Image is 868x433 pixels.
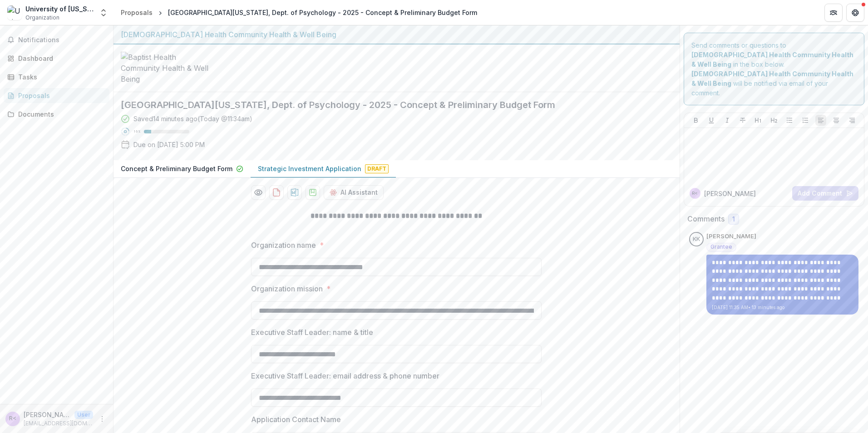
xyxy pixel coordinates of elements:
[18,54,102,63] div: Dashboard
[97,4,110,22] button: Open entity switcher
[9,416,16,422] div: Rui Zou <rzou@ufl.edu>
[251,283,323,294] p: Organization mission
[18,72,102,82] div: Tasks
[769,115,779,126] button: Heading 2
[684,33,865,105] div: Send comments or questions to in the box below. will be notified via email of your comment.
[692,191,698,196] div: Rui Zou <rzou@ufl.edu>
[97,413,108,424] button: More
[258,164,361,173] p: Strategic Investment Application
[706,232,756,241] p: [PERSON_NAME]
[287,185,302,200] button: download-proposal
[4,51,109,66] a: Dashboard
[121,29,672,40] div: [DEMOGRAPHIC_DATA] Health Community Health & Well Being
[251,240,316,251] p: Organization name
[691,51,853,68] strong: [DEMOGRAPHIC_DATA] Health Community Health & Well Being
[693,236,700,242] div: Kim Kruse
[7,5,22,20] img: University of Florida Foundation, Inc.
[800,115,811,126] button: Ordered List
[121,52,212,84] img: Baptist Health Community Health & Well Being
[133,140,205,149] p: Due on [DATE] 5:00 PM
[121,99,658,110] h2: [GEOGRAPHIC_DATA][US_STATE], Dept. of Psychology - 2025 - Concept & Preliminary Budget Form
[117,6,156,19] a: Proposals
[365,164,389,173] span: Draft
[824,4,843,22] button: Partners
[737,115,748,126] button: Strike
[846,4,864,22] button: Get Help
[251,327,373,338] p: Executive Staff Leader: name & title
[4,69,109,84] a: Tasks
[168,8,477,17] div: [GEOGRAPHIC_DATA][US_STATE], Dept. of Psychology - 2025 - Concept & Preliminary Budget Form
[121,8,153,17] div: Proposals
[4,88,109,103] a: Proposals
[18,109,102,119] div: Documents
[324,185,384,200] button: AI Assistant
[18,36,106,44] span: Notifications
[704,189,756,198] p: [PERSON_NAME]
[25,4,94,14] div: University of [US_STATE] Foundation, Inc.
[269,185,284,200] button: download-proposal
[753,115,764,126] button: Heading 1
[251,370,439,381] p: Executive Staff Leader: email address & phone number
[18,91,102,100] div: Proposals
[133,128,140,135] p: 16 %
[117,6,481,19] nav: breadcrumb
[4,107,109,122] a: Documents
[710,244,732,250] span: Grantee
[24,410,71,419] p: [PERSON_NAME] <[EMAIL_ADDRESS][DOMAIN_NAME]>
[4,33,109,47] button: Notifications
[831,115,842,126] button: Align Center
[691,70,853,87] strong: [DEMOGRAPHIC_DATA] Health Community Health & Well Being
[815,115,826,126] button: Align Left
[706,115,717,126] button: Underline
[784,115,795,126] button: Bullet List
[712,304,853,311] p: [DATE] 11:35 AM • 13 minutes ago
[74,411,93,419] p: User
[251,414,341,425] p: Application Contact Name
[24,419,93,428] p: [EMAIL_ADDRESS][DOMAIN_NAME]
[847,115,858,126] button: Align Right
[306,185,320,200] button: download-proposal
[121,164,232,173] p: Concept & Preliminary Budget Form
[690,115,701,126] button: Bold
[792,186,858,201] button: Add Comment
[133,114,252,123] div: Saved 14 minutes ago ( Today @ 11:34am )
[687,215,725,223] h2: Comments
[25,14,59,22] span: Organization
[732,216,735,223] span: 1
[251,185,266,200] button: Preview 4d712717-abff-4f35-85a2-fc85d5bc9291-1.pdf
[722,115,733,126] button: Italicize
